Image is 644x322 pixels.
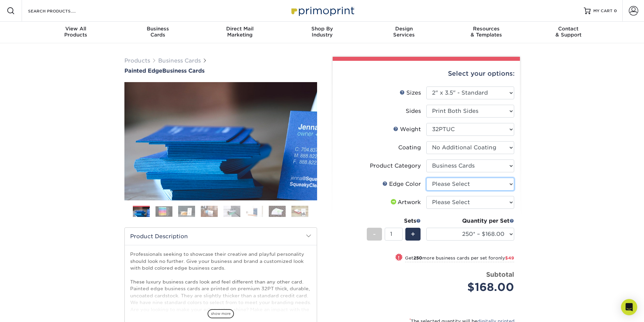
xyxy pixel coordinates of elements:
[246,205,263,217] img: Business Cards 06
[281,26,363,38] div: Industry
[431,279,514,295] div: $168.00
[413,255,422,261] strong: 250
[527,26,610,38] div: & Support
[124,68,162,74] span: Painted Edge
[426,217,514,225] div: Quantity per Set
[269,205,286,217] img: Business Cards 07
[486,271,514,278] strong: Subtotal
[398,144,421,152] div: Coating
[35,26,117,38] div: Products
[27,7,93,15] input: SEARCH PRODUCTS.....
[223,205,240,217] img: Business Cards 05
[382,180,421,188] div: Edge Color
[199,22,281,43] a: Direct MailMarketing
[338,61,515,86] div: Select your options:
[363,22,445,43] a: DesignServices
[405,255,514,262] small: Get more business cards per set for
[614,8,617,13] span: 0
[370,162,421,170] div: Product Category
[35,26,117,32] span: View All
[445,22,527,43] a: Resources& Templates
[124,45,317,238] img: Painted Edge 01
[393,125,421,133] div: Weight
[133,203,150,220] img: Business Cards 01
[124,57,150,64] a: Products
[35,22,117,43] a: View AllProducts
[117,26,199,32] span: Business
[178,205,195,217] img: Business Cards 03
[288,3,356,18] img: Primoprint
[125,228,317,245] h2: Product Description
[400,89,421,97] div: Sizes
[124,68,317,74] h1: Business Cards
[389,198,421,206] div: Artwork
[117,26,199,38] div: Cards
[445,26,527,38] div: & Templates
[363,26,445,38] div: Services
[593,8,613,14] span: MY CART
[124,68,317,74] a: Painted EdgeBusiness Cards
[117,22,199,43] a: BusinessCards
[505,255,514,261] span: $49
[201,205,218,217] img: Business Cards 04
[291,205,308,217] img: Business Cards 08
[199,26,281,32] span: Direct Mail
[398,254,400,261] span: !
[527,22,610,43] a: Contact& Support
[527,26,610,32] span: Contact
[495,255,514,261] span: only
[363,26,445,32] span: Design
[281,22,363,43] a: Shop ByIndustry
[445,26,527,32] span: Resources
[208,309,234,318] span: show more
[373,229,376,239] span: -
[199,26,281,38] div: Marketing
[367,217,421,225] div: Sets
[281,26,363,32] span: Shop By
[156,206,172,217] img: Business Cards 02
[621,299,637,315] div: Open Intercom Messenger
[411,229,415,239] span: +
[406,107,421,115] div: Sides
[158,57,201,64] a: Business Cards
